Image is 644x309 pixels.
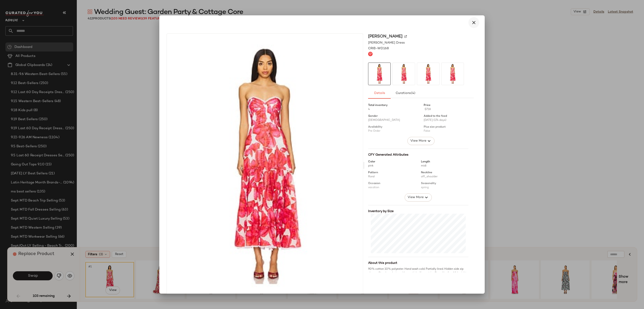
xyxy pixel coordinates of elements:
[405,193,432,201] button: View More
[167,34,363,297] img: CRIB-WD168_V1.jpg
[395,91,416,95] span: Curations
[368,40,405,45] span: [PERSON_NAME] Dress
[368,261,468,265] div: About this product
[410,138,426,144] span: View More
[407,137,435,145] button: View More
[442,63,464,85] img: CRIB-WD168_V1.jpg
[417,63,439,85] img: CRIB-WD168_V1.jpg
[411,91,415,95] span: (4)
[368,46,389,51] span: CRIB-WD168
[369,53,372,55] img: svg%3e
[368,209,468,214] div: Inventory by Size
[393,63,415,85] img: CRIB-WD168_V1.jpg
[374,91,385,95] span: Details
[404,35,407,38] img: svg%3e
[368,33,402,40] span: [PERSON_NAME]
[407,195,424,200] span: View More
[368,267,468,279] div: 90% cotton 10% polyester. Hand wash cold. Partially lined. Hidden side zip closure. Strapless des...
[368,152,468,157] div: CFY Generated Attributes
[368,63,390,85] img: CRIB-WD168_V1.jpg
